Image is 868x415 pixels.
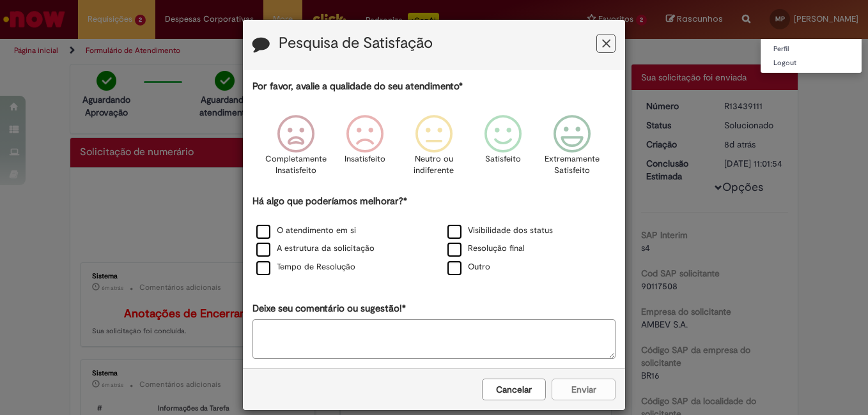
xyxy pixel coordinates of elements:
[256,243,375,255] label: A estrutura da solicitação
[265,153,327,177] p: Completamente Insatisfeito
[332,105,398,193] div: Insatisfeito
[256,225,356,237] label: O atendimento em si
[252,302,406,315] label: Deixe seu comentário ou sugestão!*
[263,105,328,193] div: Completamente Insatisfeito
[447,261,490,273] label: Outro
[482,379,546,400] button: Cancelar
[539,105,605,193] div: Extremamente Satisfeito
[447,225,553,237] label: Visibilidade dos status
[411,153,457,177] p: Neutro ou indiferente
[279,35,433,52] label: Pesquisa de Satisfação
[345,153,385,165] p: Insatisfeito
[485,153,521,165] p: Satisfeito
[447,243,525,255] label: Resolução final
[252,80,463,93] label: Por favor, avalie a qualidade do seu atendimento*
[256,261,355,273] label: Tempo de Resolução
[401,105,467,193] div: Neutro ou indiferente
[761,42,862,56] a: Perfil
[252,195,616,277] div: Há algo que poderíamos melhorar?*
[761,56,862,70] a: Logout
[470,105,536,193] div: Satisfeito
[545,153,600,177] p: Extremamente Satisfeito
